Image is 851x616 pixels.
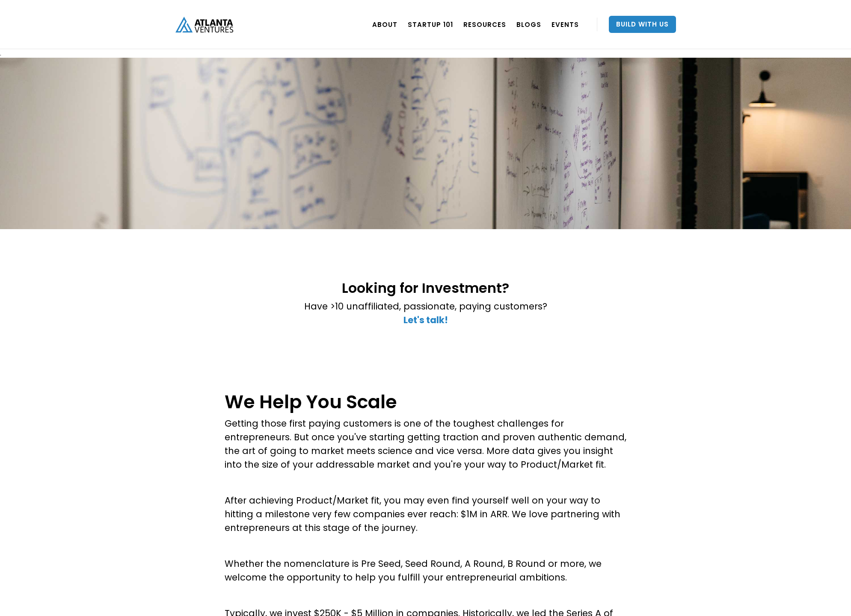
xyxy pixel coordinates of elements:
[225,391,627,413] h1: We Help You Scale
[403,314,448,326] a: Let's talk!
[552,12,579,36] a: EVENTS
[225,417,627,472] p: Getting those first paying customers is one of the toughest challenges for entrepreneurs. But onc...
[225,476,627,489] p: ‍
[304,280,547,295] h2: Looking for Investment?
[463,12,506,36] a: RESOURCES
[225,589,627,602] p: ‍
[225,494,627,535] p: After achieving Product/Market fit, you may even find yourself well on your way to hitting a mile...
[225,557,627,584] p: Whether the nomenclature is Pre Seed, Seed Round, A Round, B Round or more, we welcome the opport...
[516,12,541,36] a: BLOGS
[372,12,397,36] a: ABOUT
[225,539,627,553] p: ‍
[304,300,547,327] p: Have >10 unaffiliated, passionate, paying customers? ‍
[609,16,676,33] a: Build With Us
[408,12,453,36] a: Startup 101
